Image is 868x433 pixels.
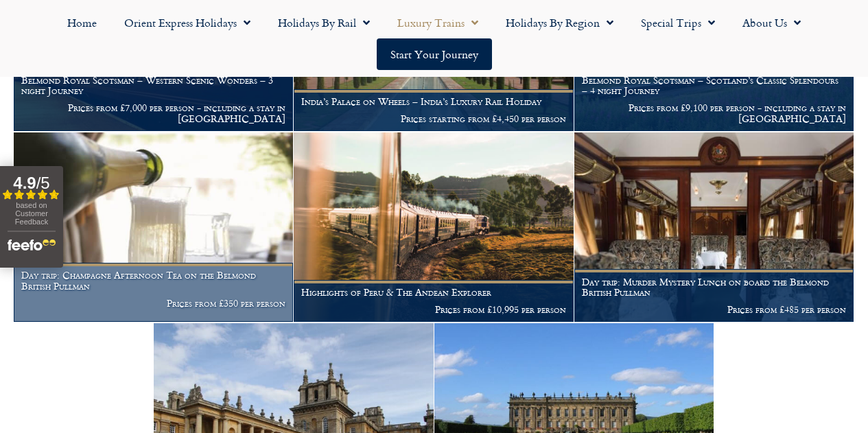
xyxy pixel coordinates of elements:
[492,7,627,38] a: Holidays by Region
[301,113,565,124] p: Prices starting from £4,450 per person
[264,7,384,38] a: Holidays by Rail
[582,102,846,124] p: Prices from £9,100 per person - including a stay in [GEOGRAPHIC_DATA]
[21,270,285,292] h1: Day trip: Champagne Afternoon Tea on the Belmond British Pullman
[582,277,846,299] h1: Day trip: Murder Mystery Lunch on board the Belmond British Pullman
[301,304,565,315] p: Prices from £10,995 per person
[301,96,565,107] h1: India’s Palace on Wheels – India’s Luxury Rail Holiday
[14,132,294,323] a: Day trip: Champagne Afternoon Tea on the Belmond British Pullman Prices from £350 per person
[582,304,846,315] p: Prices from £485 per person
[574,132,854,323] a: Day trip: Murder Mystery Lunch on board the Belmond British Pullman Prices from £485 per person
[21,75,285,97] h1: Belmond Royal Scotsman – Western Scenic Wonders – 3 night Journey
[729,7,814,38] a: About Us
[54,7,110,38] a: Home
[7,7,861,70] nav: Menu
[384,7,492,38] a: Luxury Trains
[377,38,492,70] a: Start your Journey
[294,132,574,323] a: Highlights of Peru & The Andean Explorer Prices from £10,995 per person
[110,7,264,38] a: Orient Express Holidays
[582,75,846,97] h1: Belmond Royal Scotsman – Scotland’s Classic Splendours – 4 night Journey
[627,7,729,38] a: Special Trips
[21,298,285,309] p: Prices from £350 per person
[21,102,285,124] p: Prices from £7,000 per person - including a stay in [GEOGRAPHIC_DATA]
[301,287,565,298] h1: Highlights of Peru & The Andean Explorer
